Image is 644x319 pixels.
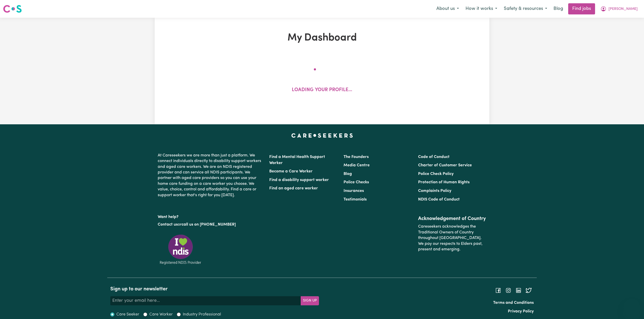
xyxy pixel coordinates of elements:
a: Media Centre [344,163,370,167]
p: Want help? [158,212,263,220]
a: Complaints Policy [418,189,451,193]
a: Protection of Human Rights [418,180,470,184]
a: Follow Careseekers on LinkedIn [515,288,522,292]
a: Terms and Conditions [493,301,534,305]
h2: Acknowledgement of Country [418,216,486,222]
label: Care Worker [149,311,173,317]
iframe: Button to launch messaging window [624,299,640,315]
button: Subscribe [301,296,319,305]
a: The Founders [344,155,369,159]
a: Careseekers logo [3,3,22,15]
label: Industry Professional [183,311,221,317]
a: Charter of Customer Service [418,163,472,167]
a: Become a Care Worker [269,169,313,173]
label: Care Seeker [116,311,139,317]
a: Follow Careseekers on Facebook [495,288,501,292]
a: Privacy Policy [508,309,534,313]
a: Blog [550,3,566,14]
h2: Sign up to our newsletter [110,286,319,292]
button: How it works [462,4,500,14]
span: [PERSON_NAME] [609,6,638,12]
a: Insurances [344,189,364,193]
a: Follow Careseekers on Instagram [505,288,511,292]
a: Contact us [158,223,178,227]
button: Safety & resources [500,4,550,14]
a: Find a Mental Health Support Worker [269,155,325,165]
button: About us [433,4,462,14]
a: Police Checks [344,180,369,184]
a: NDIS Code of Conduct [418,197,460,202]
img: Registered NDIS provider [158,234,203,265]
a: call us on [PHONE_NUMBER] [182,223,236,227]
p: Careseekers acknowledges the Traditional Owners of Country throughout [GEOGRAPHIC_DATA]. We pay o... [418,222,486,254]
button: My Account [597,4,641,14]
a: Follow Careseekers on Twitter [526,288,532,292]
p: At Careseekers we are more than just a platform. We connect individuals directly to disability su... [158,151,263,200]
p: or [158,220,263,229]
a: Blog [344,172,352,176]
a: Code of Conduct [418,155,450,159]
a: Testimonials [344,197,367,202]
input: Enter your email here... [110,296,301,305]
p: Loading your profile... [292,87,352,94]
h1: My Dashboard [213,32,431,44]
a: Careseekers home page [291,133,353,137]
a: Find jobs [568,3,595,14]
a: Find a disability support worker [269,178,329,182]
a: Find an aged care worker [269,186,318,190]
img: Careseekers logo [3,4,22,13]
a: Police Check Policy [418,172,454,176]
